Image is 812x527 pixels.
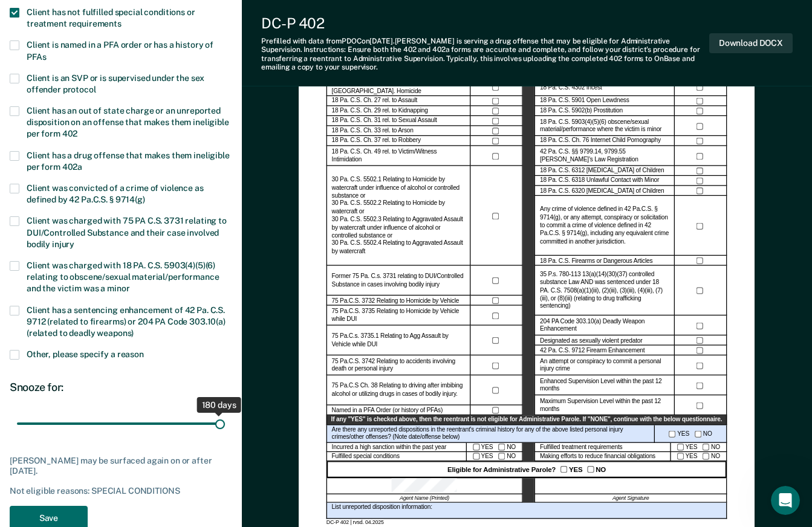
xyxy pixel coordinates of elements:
[540,84,602,92] label: 18 Pa. C.S. 4302 Incest
[540,318,669,334] label: 204 PA Code 303.10(a) Deadly Weapon Enhancement
[326,462,727,478] div: Eligible for Administrative Parole? YES NO
[535,452,671,462] div: Making efforts to reduce financial obligations
[540,206,669,246] label: Any crime of violence defined in 42 Pa.C.S. § 9714(g), or any attempt, conspiracy or solicitation...
[332,97,418,105] label: 18 Pa. C.S. Ch. 27 rel. to Assault
[27,305,226,338] span: Client has a sentencing enhancement of 42 Pa. C.S. 9712 (related to firearms) or 204 PA Code 303....
[332,273,466,289] label: Former 75 Pa. C.s. 3731 relating to DUI/Controlled Substance in cases involving bodily injury
[27,7,195,28] span: Client has not fulfilled special conditions or treatment requirements
[467,452,523,462] div: YES NO
[27,183,204,204] span: Client was convicted of a crime of violence as defined by 42 Pa.C.S. § 9714(g)
[326,425,655,443] div: Are there any unreported dispositions in the reentrant's criminal history for any of the above li...
[540,118,669,134] label: 18 Pa. C.S. 5903(4)(5)(6) obscene/sexual material/performance where the victim is minor
[326,494,523,503] div: Agent Name (Printed)
[261,37,709,72] div: Prefilled with data from PDOC on [DATE] . [PERSON_NAME] is serving a drug offense that may be eli...
[332,148,466,164] label: 18 Pa. C.S. Ch. 49 rel. to Victim/Witness Intimidation
[535,443,671,453] div: Fulfilled treatment requirements
[332,108,428,115] label: 18 Pa. C.S. Ch. 29 rel. to Kidnapping
[332,383,466,398] label: 75 Pa.C.S Ch. 38 Relating to driving after imbibing alcohol or utilizing drugs in cases of bodily...
[332,176,466,256] label: 30 Pa. C.S. 5502.1 Relating to Homicide by watercraft under influence of alcohol or controlled su...
[540,271,669,311] label: 35 P.s. 780-113 13(a)(14)(30)(37) controlled substance Law AND was sentenced under 18 PA. C.S. 75...
[771,486,800,515] iframe: Intercom live chat
[27,216,227,248] span: Client was charged with 75 PA C.S. 3731 relating to DUI/Controlled Substance and their case invol...
[10,381,232,394] div: Snooze for:
[27,106,229,138] span: Client has an out of state charge or an unreported disposition on an offense that makes them inel...
[332,308,466,324] label: 75 Pa.C.S. 3735 Relating to Homicide by Vehicle while DUI
[10,486,232,496] div: Not eligible reasons: SPECIAL CONDITIONS
[540,398,669,413] label: Maximum Supervision Level within the past 12 months
[655,425,727,443] div: YES NO
[326,452,467,462] div: Fulfilled special conditions
[709,33,793,53] button: Download DOCX
[27,349,144,359] span: Other, please specify a reason
[332,117,437,125] label: 18 Pa. C.S. Ch. 31 rel. to Sexual Assault
[326,416,727,425] div: If any "YES" is checked above, then the reentrant is not eligible for Administrative Parole. If "...
[540,97,629,105] label: 18 Pa. C.S. 5901 Open Lewdness
[540,167,664,175] label: 18 Pa. C.S. 6312 [MEDICAL_DATA] of Children
[467,443,523,453] div: YES NO
[27,150,230,172] span: Client has a drug offense that makes them ineligible per form 402a
[540,108,623,115] label: 18 Pa. C.S. 5902(b) Prostitution
[332,297,460,305] label: 75 Pa.C.S. 3732 Relating to Homicide by Vehicle
[27,73,204,94] span: Client is an SVP or is supervised under the sex offender protocol
[332,137,421,145] label: 18 Pa. C.S. Ch. 37 rel. to Robbery
[332,128,414,135] label: 18 Pa. C.S. Ch. 33 rel. to Arson
[671,443,727,453] div: YES NO
[27,40,213,61] span: Client is named in a PFA order or has a history of PFAs
[540,257,652,265] label: 18 Pa. C.S. Firearms or Dangerous Articles
[326,443,467,453] div: Incurred a high sanction within the past year
[10,456,232,476] div: [PERSON_NAME] may be surfaced again on or after [DATE].
[326,503,727,519] div: List unreported disposition information:
[197,397,241,413] div: 180 days
[332,333,466,349] label: 75 Pa.C.s. 3735.1 Relating to Agg Assault by Vehicle while DUI
[540,378,669,393] label: Enhanced Supervision Level within the past 12 months
[540,177,659,185] label: 18 Pa. C.S. 6318 Unlawful Contact with Minor
[540,358,669,373] label: An attempt or conspiracy to commit a personal injury crime
[535,494,727,503] div: Agent Signature
[27,260,219,293] span: Client was charged with 18 PA. C.S. 5903(4)(5)(6) relating to obscene/sexual material/performance...
[332,358,466,373] label: 75 Pa.C.S. 3742 Relating to accidents involving death or personal injury
[261,15,709,32] div: DC-P 402
[540,137,661,145] label: 18 Pa. C.S. Ch. 76 Internet Child Pornography
[332,407,443,415] label: Named in a PFA Order (or history of PFAs)
[540,148,669,164] label: 42 Pa. C.S. §§ 9799.14, 9799.55 [PERSON_NAME]’s Law Registration
[540,187,664,195] label: 18 Pa. C.S. 6320 [MEDICAL_DATA] of Children
[540,337,642,344] label: Designated as sexually violent predator
[332,80,466,95] label: 18 Pa. C.S. Ch. 25 relating to [GEOGRAPHIC_DATA]. Homicide
[671,452,727,462] div: YES NO
[540,347,645,355] label: 42 Pa. C.S. 9712 Firearm Enhancement
[326,519,727,526] div: DC-P 402 | rvsd. 04.2025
